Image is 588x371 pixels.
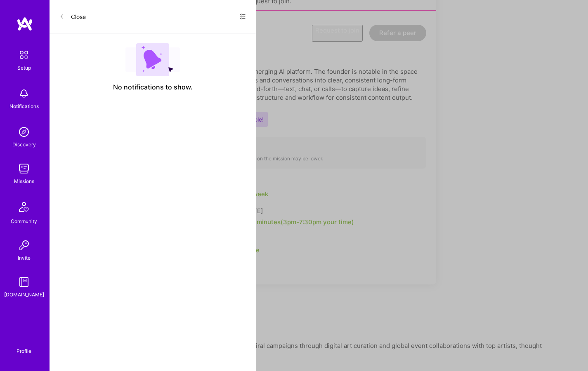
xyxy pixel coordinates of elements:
[14,338,34,355] a: Profile
[125,43,180,76] img: empty
[14,177,34,185] div: Missions
[16,124,32,140] img: discovery
[59,10,86,23] button: Close
[17,63,31,72] div: Setup
[12,140,36,149] div: Discovery
[15,46,33,63] img: setup
[17,16,33,31] img: logo
[16,237,32,254] img: Invite
[16,274,32,290] img: guide book
[18,254,31,262] div: Invite
[16,160,32,177] img: teamwork
[9,102,39,110] div: Notifications
[4,290,44,299] div: [DOMAIN_NAME]
[16,85,32,102] img: bell
[14,197,34,217] img: Community
[11,217,37,225] div: Community
[17,347,31,355] div: Profile
[113,83,193,92] span: No notifications to show.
